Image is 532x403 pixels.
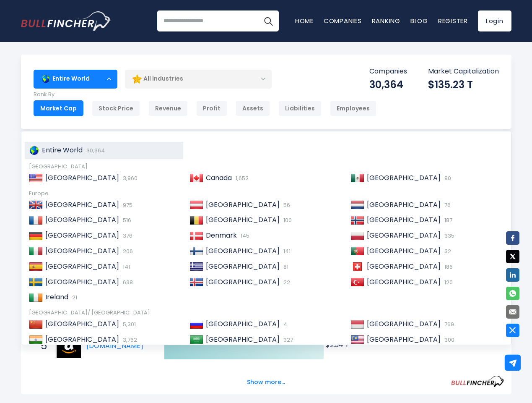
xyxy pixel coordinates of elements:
[324,16,362,25] a: Companies
[281,247,291,255] span: 141
[45,230,119,240] span: [GEOGRAPHIC_DATA]
[281,320,287,328] span: 4
[410,16,428,25] a: Blog
[206,173,232,183] span: Canada
[34,100,83,116] div: Market Cap
[367,200,441,209] span: [GEOGRAPHIC_DATA]
[21,11,112,31] img: Bullfincher logo
[281,336,293,344] span: 327
[428,78,499,91] div: $135.23 T
[242,375,290,389] button: Show more...
[121,320,136,328] span: 5,301
[206,215,280,225] span: [GEOGRAPHIC_DATA]
[295,16,314,25] a: Home
[442,263,453,271] span: 186
[45,246,119,256] span: [GEOGRAPHIC_DATA]
[34,69,117,89] div: Entire World
[367,230,441,240] span: [GEOGRAPHIC_DATA]
[369,67,407,76] p: Companies
[367,173,441,183] span: [GEOGRAPHIC_DATA]
[367,246,441,256] span: [GEOGRAPHIC_DATA]
[121,201,132,209] span: 975
[92,100,140,116] div: Stock Price
[234,174,249,182] span: 1,652
[281,216,292,224] span: 100
[372,16,400,25] a: Ranking
[206,246,280,256] span: [GEOGRAPHIC_DATA]
[55,332,86,359] a: Amazon.com
[121,247,133,255] span: 206
[206,200,280,209] span: [GEOGRAPHIC_DATA]
[196,100,227,116] div: Profit
[367,262,441,271] span: [GEOGRAPHIC_DATA]
[367,319,441,329] span: [GEOGRAPHIC_DATA]
[148,100,188,116] div: Revenue
[281,201,290,209] span: 56
[84,147,105,154] span: 30,364
[121,336,137,344] span: 3,762
[438,16,468,25] a: Register
[428,67,499,76] p: Market Capitalization
[42,145,83,155] span: Entire World
[442,320,454,328] span: 769
[45,319,119,329] span: [GEOGRAPHIC_DATA]
[29,190,503,197] div: Europe
[239,232,249,240] span: 145
[330,100,376,116] div: Employees
[369,78,407,91] div: 30,364
[367,335,441,344] span: [GEOGRAPHIC_DATA]
[442,232,454,240] span: 335
[258,10,279,31] button: Search
[442,174,451,182] span: 90
[121,263,130,271] span: 141
[442,216,452,224] span: 187
[36,339,45,353] span: 5
[121,216,131,224] span: 516
[45,335,119,344] span: [GEOGRAPHIC_DATA]
[121,232,132,240] span: 376
[34,91,376,98] p: Rank By
[29,163,503,170] div: [GEOGRAPHIC_DATA]
[206,262,280,271] span: [GEOGRAPHIC_DATA]
[367,277,441,287] span: [GEOGRAPHIC_DATA]
[45,215,119,225] span: [GEOGRAPHIC_DATA]
[45,173,119,183] span: [GEOGRAPHIC_DATA]
[206,230,237,240] span: Denmark
[45,200,119,209] span: [GEOGRAPHIC_DATA]
[442,336,454,344] span: 300
[45,277,119,287] span: [GEOGRAPHIC_DATA]
[45,292,68,302] span: Ireland
[86,341,143,351] a: [DOMAIN_NAME]
[236,100,270,116] div: Assets
[45,262,119,271] span: [GEOGRAPHIC_DATA]
[29,309,503,317] div: [GEOGRAPHIC_DATA]/ [GEOGRAPHIC_DATA]
[121,174,138,182] span: 3,960
[206,319,280,329] span: [GEOGRAPHIC_DATA]
[21,11,111,31] a: Go to homepage
[281,263,288,271] span: 81
[281,278,290,286] span: 22
[278,100,322,116] div: Liabilities
[442,278,453,286] span: 120
[125,69,272,89] div: All Industries
[57,334,81,358] img: Amazon.com
[442,201,451,209] span: 76
[121,278,133,286] span: 638
[478,10,511,31] a: Login
[70,293,77,301] span: 21
[206,277,280,287] span: [GEOGRAPHIC_DATA]
[367,215,441,225] span: [GEOGRAPHIC_DATA]
[206,335,280,344] span: [GEOGRAPHIC_DATA]
[442,247,451,255] span: 32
